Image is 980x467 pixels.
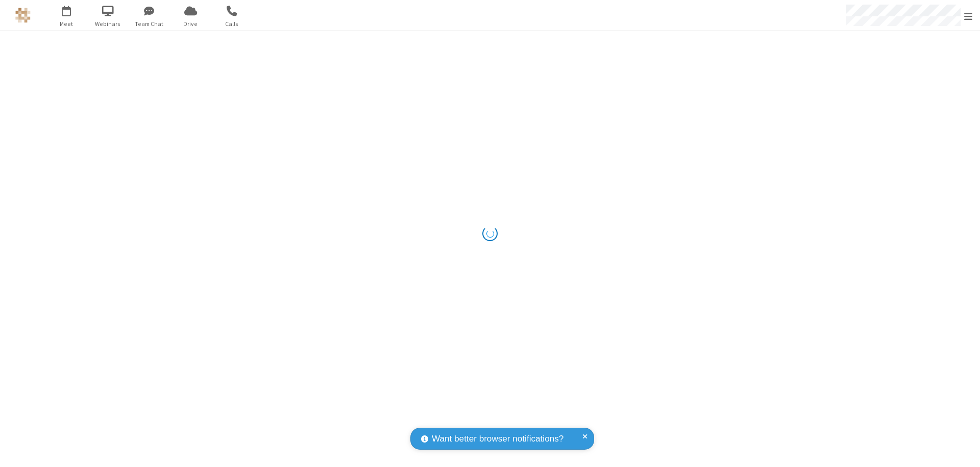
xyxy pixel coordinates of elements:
[213,19,251,29] span: Calls
[130,19,168,29] span: Team Chat
[432,432,563,446] span: Want better browser notifications?
[47,19,86,29] span: Meet
[171,19,210,29] span: Drive
[89,19,127,29] span: Webinars
[15,8,31,23] img: QA Selenium DO NOT DELETE OR CHANGE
